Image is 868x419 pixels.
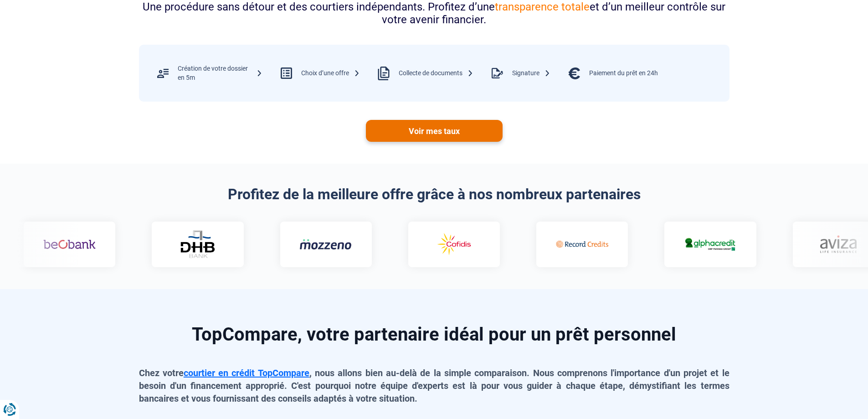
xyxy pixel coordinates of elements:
[301,69,360,78] div: Choix d’une offre
[299,238,351,250] img: Mozzeno
[139,326,729,344] h2: TopCompare, votre partenaire idéal pour un prêt personnel
[589,69,658,78] div: Paiement du prêt en 24h
[139,186,729,203] h2: Profitez de la meilleure offre grâce à nos nombreux partenaires
[399,69,473,78] div: Collecte de documents
[139,367,729,405] p: Chez votre , nous allons bien au-delà de la simple comparaison. Nous comprenons l'importance d'un...
[555,231,608,258] img: Record credits
[43,231,95,258] img: Beobank
[184,367,309,378] a: courtier en crédit TopCompare
[139,0,729,27] div: Une procédure sans détour et des courtiers indépendants. Profitez d’une et d’un meilleur contrôle...
[366,120,503,142] a: Voir mes taux
[178,64,262,82] div: Création de votre dossier en 5m
[495,0,590,13] span: transparence totale
[512,69,550,78] div: Signature
[427,231,479,258] img: Cofidis
[179,230,215,258] img: DHB Bank
[683,236,736,252] img: Alphacredit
